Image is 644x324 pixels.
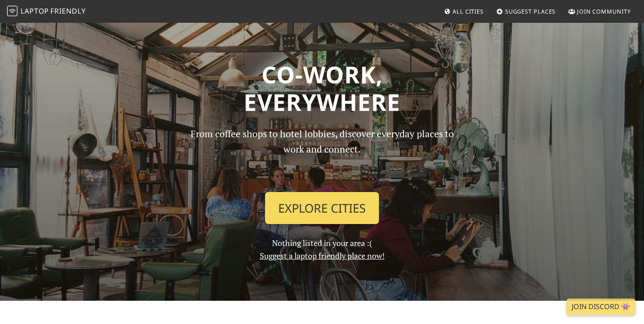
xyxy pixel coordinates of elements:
span: Friendly [50,6,85,16]
a: Explore Cities [265,192,379,224]
a: LaptopFriendly LaptopFriendly [7,4,86,19]
a: Join Discord 👾 [566,299,635,315]
a: Join Community [565,4,634,19]
h1: Co-work, Everywhere [38,61,606,116]
span: Laptop [21,6,49,16]
p: From coffee shops to hotel lobbies, discover everyday places to work and connect. [183,126,461,185]
span: Join Community [577,7,631,15]
div: Nothing listed in your area :( [177,126,467,262]
a: Suggest a laptop friendly place now! [260,250,385,261]
span: Suggest Places [505,7,556,15]
img: LaptopFriendly [7,6,18,16]
a: Suggest Places [493,4,559,19]
a: All Cities [440,4,487,19]
span: All Cities [453,7,484,15]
